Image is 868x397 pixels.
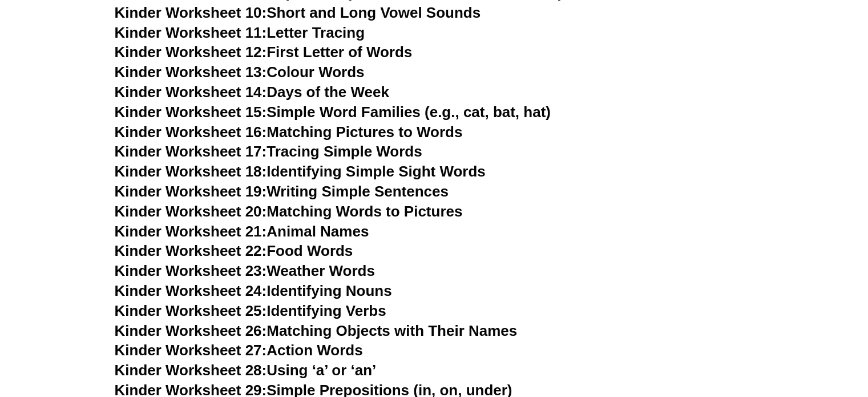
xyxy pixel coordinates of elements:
[115,103,267,121] span: Kinder Worksheet 15:
[115,24,267,41] span: Kinder Worksheet 11:
[115,282,267,299] span: Kinder Worksheet 24:
[115,4,481,21] a: Kinder Worksheet 10:Short and Long Vowel Sounds
[672,268,868,397] div: 채팅 위젯
[115,143,422,160] a: Kinder Worksheet 17:Tracing Simple Words
[115,63,365,81] a: Kinder Worksheet 13:Colour Words
[115,302,386,319] a: Kinder Worksheet 25:Identifying Verbs
[115,322,267,339] span: Kinder Worksheet 26:
[115,24,365,41] a: Kinder Worksheet 11:Letter Tracing
[115,183,267,200] span: Kinder Worksheet 19:
[115,103,551,121] a: Kinder Worksheet 15:Simple Word Families (e.g., cat, bat, hat)
[115,322,518,339] a: Kinder Worksheet 26:Matching Objects with Their Names
[115,163,486,180] a: Kinder Worksheet 18:Identifying Simple Sight Words
[115,63,267,81] span: Kinder Worksheet 13:
[115,203,267,220] span: Kinder Worksheet 20:
[115,242,353,259] a: Kinder Worksheet 22:Food Words
[115,362,377,379] a: Kinder Worksheet 28:Using ‘a’ or ‘an’
[115,282,392,299] a: Kinder Worksheet 24:Identifying Nouns
[115,223,267,240] span: Kinder Worksheet 21:
[115,123,463,141] a: Kinder Worksheet 16:Matching Pictures to Words
[115,262,267,279] span: Kinder Worksheet 23:
[115,183,449,200] a: Kinder Worksheet 19:Writing Simple Sentences
[115,43,267,61] span: Kinder Worksheet 12:
[115,242,267,259] span: Kinder Worksheet 22:
[115,342,363,359] a: Kinder Worksheet 27:Action Words
[115,83,267,101] span: Kinder Worksheet 14:
[115,163,267,180] span: Kinder Worksheet 18:
[115,143,267,160] span: Kinder Worksheet 17:
[672,268,868,397] iframe: Chat Widget
[115,302,267,319] span: Kinder Worksheet 25:
[115,223,369,240] a: Kinder Worksheet 21:Animal Names
[115,262,375,279] a: Kinder Worksheet 23:Weather Words
[115,342,267,359] span: Kinder Worksheet 27:
[115,123,267,141] span: Kinder Worksheet 16:
[115,203,463,220] a: Kinder Worksheet 20:Matching Words to Pictures
[115,83,389,101] a: Kinder Worksheet 14:Days of the Week
[115,362,267,379] span: Kinder Worksheet 28:
[115,4,267,21] span: Kinder Worksheet 10:
[115,43,413,61] a: Kinder Worksheet 12:First Letter of Words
